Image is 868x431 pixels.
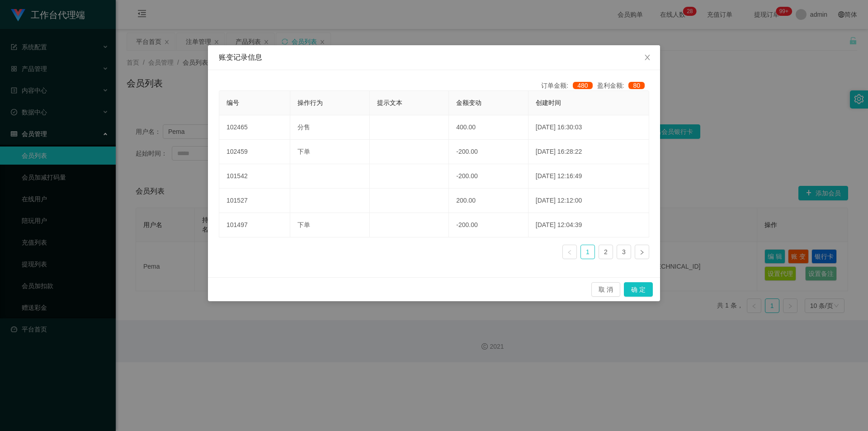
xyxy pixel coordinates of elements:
[528,115,649,140] td: [DATE] 16:30:03
[290,140,370,164] td: 下单
[644,54,651,61] i: 图标: close
[597,81,649,90] div: 盈利金额:
[219,164,290,189] td: 101542
[581,245,594,259] a: 1
[528,164,649,189] td: [DATE] 12:16:49
[377,99,402,106] span: 提示文本
[219,115,290,140] td: 102465
[449,213,528,237] td: -200.00
[599,245,613,259] a: 2
[219,189,290,213] td: 101527
[624,282,653,297] button: 确 定
[219,52,649,62] div: 账变记录信息
[290,213,370,237] td: 下单
[617,245,631,259] li: 3
[562,245,577,259] li: 上一页
[528,213,649,237] td: [DATE] 12:04:39
[219,140,290,164] td: 102459
[536,99,561,106] span: 创建时间
[528,140,649,164] td: [DATE] 16:28:22
[628,82,645,89] span: 80
[591,282,620,297] button: 取 消
[226,99,239,106] span: 编号
[617,245,631,259] a: 3
[635,45,660,71] button: Close
[449,189,528,213] td: 200.00
[297,99,323,106] span: 操作行为
[567,250,572,255] i: 图标: left
[639,250,645,255] i: 图标: right
[573,82,592,89] span: 480
[580,245,595,259] li: 1
[528,189,649,213] td: [DATE] 12:12:00
[290,115,370,140] td: 分售
[219,213,290,237] td: 101497
[599,245,613,259] li: 2
[635,245,649,259] li: 下一页
[449,115,528,140] td: 400.00
[541,81,597,90] div: 订单金额:
[449,140,528,164] td: -200.00
[449,164,528,189] td: -200.00
[456,99,481,106] span: 金额变动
